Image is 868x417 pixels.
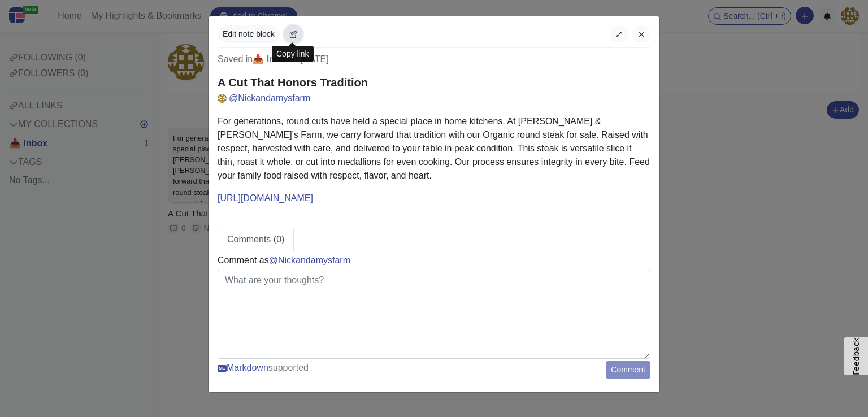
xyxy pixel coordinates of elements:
button: Comment [606,361,650,379]
span: supported [218,361,309,375]
span: Feedback [852,338,861,376]
div: A Cut That Honors Tradition [218,76,650,89]
a: @Nickandamysfarm [269,255,350,265]
b: 📥 Inbox [253,54,290,64]
p: For generations, round cuts have held a special place in home kitchens. At [PERSON_NAME] & [PERSO... [218,115,650,183]
a: Comments (0) [218,228,294,251]
button: Edit note block [218,25,280,43]
a: Markdown [218,363,268,372]
button: Expand view [610,25,628,43]
div: Copy link [272,46,314,62]
span: @Nickandamysfarm [229,92,310,105]
img: Nickandamysfarm [218,94,227,103]
div: Comment as [218,254,350,267]
div: Saved in in [DATE] [218,53,650,71]
a: Nickandamysfarm @Nickandamysfarm [218,92,650,105]
a: [URL][DOMAIN_NAME] [218,193,313,203]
